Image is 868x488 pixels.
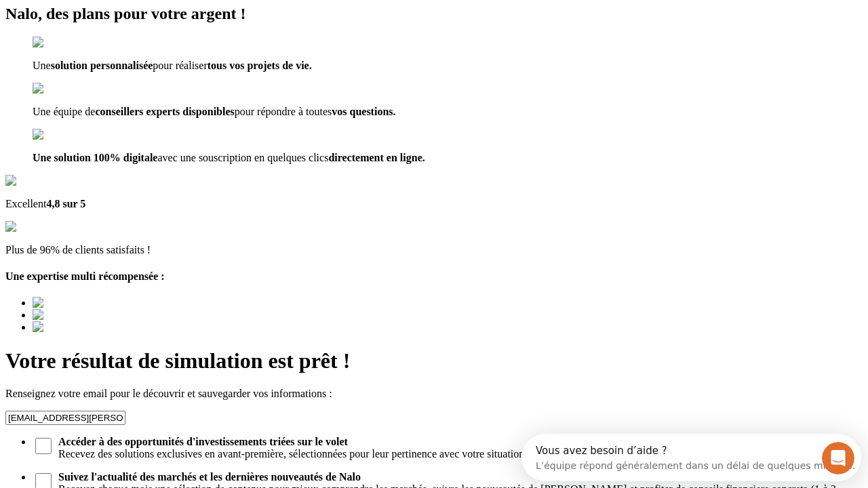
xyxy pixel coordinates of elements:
[157,152,328,163] span: avec une souscription en quelques clics
[5,175,84,187] img: Google Review
[5,348,863,373] h1: Votre résultat de simulation est prêt !
[5,221,73,233] img: reviews stars
[332,106,395,117] span: vos questions.
[33,321,158,333] img: Best savings advice award
[33,83,91,95] img: checkmark
[58,436,348,447] strong: Accéder à des opportunités d'investissements triées sur le volet
[235,106,332,117] span: pour répondre à toutes
[5,244,863,256] p: Plus de 96% de clients satisfaits !
[5,198,46,209] span: Excellent
[5,411,125,425] input: Email
[95,106,234,117] span: conseillers experts disponibles
[33,297,158,309] img: Best savings advice award
[33,60,51,71] span: Une
[51,60,153,71] span: solution personnalisée
[5,270,863,283] h4: Une expertise multi récompensée :
[5,5,863,23] h2: Nalo, des plans pour votre argent !
[33,129,91,141] img: checkmark
[46,436,863,460] span: Recevez des solutions exclusives en avant-première, sélectionnées pour leur pertinence avec votre...
[35,438,52,454] input: Accéder à des opportunités d'investissements triées sur le voletRecevez des solutions exclusives ...
[521,434,861,481] iframe: Intercom live chat discovery launcher
[46,198,85,209] span: 4,8 sur 5
[822,442,854,474] iframe: Intercom live chat
[153,60,207,71] span: pour réaliser
[208,60,312,71] span: tous vos projets de vie.
[5,388,863,400] p: Renseignez votre email pour le découvrir et sauvegarder vos informations :
[14,12,334,22] div: Vous avez besoin d’aide ?
[58,471,361,483] strong: Suivez l'actualité des marchés et les dernières nouveautés de Nalo
[5,5,374,43] div: Ouvrir le Messenger Intercom
[14,22,334,37] div: L’équipe répond généralement dans un délai de quelques minutes.
[328,152,425,163] span: directement en ligne.
[33,106,95,117] span: Une équipe de
[33,152,157,163] span: Une solution 100% digitale
[33,37,91,49] img: checkmark
[33,309,158,321] img: Best savings advice award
